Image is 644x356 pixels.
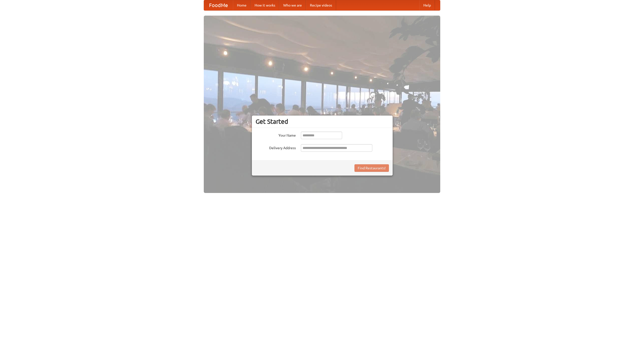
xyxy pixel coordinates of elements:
a: How it works [251,0,279,10]
a: Who we are [279,0,306,10]
a: FoodMe [204,0,233,10]
label: Your Name [256,132,296,138]
button: Find Restaurants! [354,164,389,172]
a: Help [419,0,435,10]
label: Delivery Address [256,144,296,150]
a: Home [233,0,251,10]
a: Recipe videos [306,0,336,10]
h3: Get Started [256,118,389,125]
